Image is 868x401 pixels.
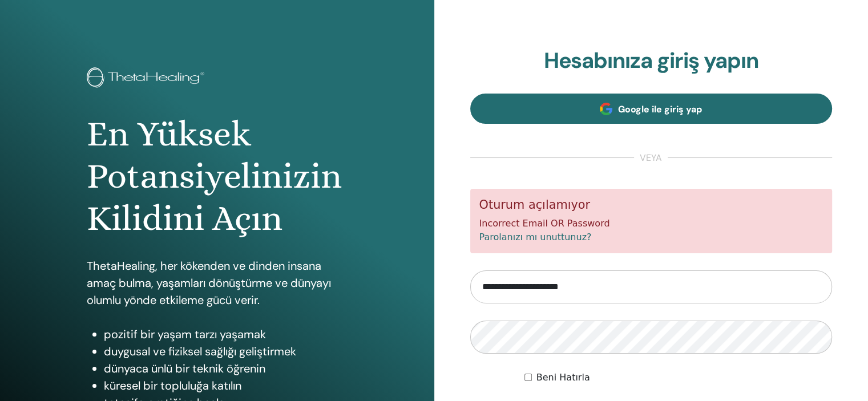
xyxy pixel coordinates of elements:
li: dünyaca ünlü bir teknik öğrenin [104,360,348,377]
h1: En Yüksek Potansiyelinizin Kilidini Açın [87,113,348,240]
h5: Oturum açılamıyor [479,198,823,212]
div: Keep me authenticated indefinitely or until I manually logout [524,371,832,384]
h2: Hesabınıza giriş yapın [470,48,833,74]
li: küresel bir topluluğa katılın [104,377,348,394]
a: Parolanızı mı unuttunuz? [479,232,592,242]
li: pozitif bir yaşam tarzı yaşamak [104,326,348,343]
span: Google ile giriş yap [618,103,702,115]
div: Incorrect Email OR Password [470,189,833,253]
span: veya [634,151,668,165]
a: Google ile giriş yap [470,94,833,124]
label: Beni Hatırla [536,371,590,384]
p: ThetaHealing, her kökenden ve dinden insana amaç bulma, yaşamları dönüştürme ve dünyayı olumlu yö... [87,257,348,309]
li: duygusal ve fiziksel sağlığı geliştirmek [104,343,348,360]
